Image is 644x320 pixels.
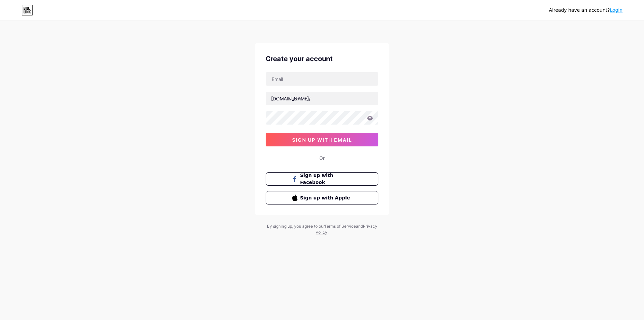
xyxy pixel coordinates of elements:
span: Sign up with Apple [300,194,352,201]
div: Already have an account? [549,7,623,14]
a: Login [610,7,623,13]
button: sign up with email [266,133,378,146]
div: Create your account [266,54,378,64]
button: Sign up with Facebook [266,172,378,186]
button: Sign up with Apple [266,191,378,204]
input: Email [266,72,378,86]
span: Sign up with Facebook [300,172,352,186]
div: [DOMAIN_NAME]/ [271,95,311,102]
a: Terms of Service [324,224,356,229]
span: sign up with email [292,137,352,143]
input: username [266,92,378,105]
div: By signing up, you agree to our and . [265,223,379,235]
div: Or [319,154,325,162]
